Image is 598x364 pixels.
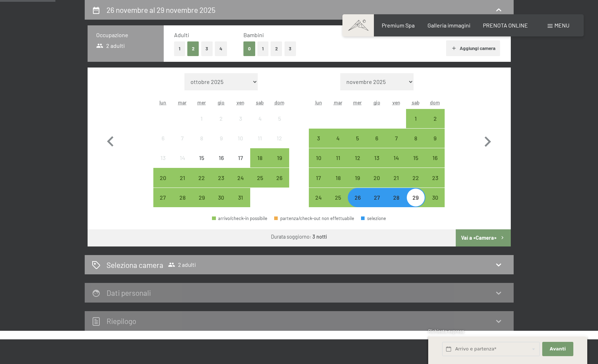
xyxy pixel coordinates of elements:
div: 11 [329,155,347,173]
div: Sat Oct 04 2025 [250,109,270,128]
div: arrivo/check-in possibile [367,129,386,148]
div: selezione [361,216,386,221]
div: Sat Nov 01 2025 [406,109,425,128]
div: Mon Nov 17 2025 [309,168,328,187]
abbr: domenica [430,99,440,105]
div: 8 [407,135,425,153]
div: arrivo/check-in possibile [270,168,289,187]
div: 15 [407,155,425,173]
div: Fri Oct 17 2025 [231,148,250,168]
div: arrivo/check-in non effettuabile [212,129,231,148]
div: arrivo/check-in non effettuabile [250,129,270,148]
div: Wed Oct 22 2025 [192,168,211,187]
div: arrivo/check-in non effettuabile [192,109,211,128]
div: Tue Oct 14 2025 [173,148,192,168]
div: 5 [270,116,288,134]
div: arrivo/check-in possibile [425,109,445,128]
div: 1 [407,116,425,134]
div: arrivo/check-in possibile [250,168,270,187]
div: 16 [212,155,230,173]
div: Mon Oct 13 2025 [153,148,173,168]
abbr: martedì [334,99,342,105]
span: Bambini [243,31,264,38]
div: 1 [193,116,211,134]
div: arrivo/check-in possibile [406,148,425,168]
div: Wed Nov 26 2025 [348,188,367,207]
span: Richiesta express [428,328,464,334]
div: Thu Oct 30 2025 [212,188,231,207]
div: Sun Oct 19 2025 [270,148,289,168]
div: arrivo/check-in possibile [425,129,445,148]
div: Fri Nov 21 2025 [386,168,406,187]
div: Thu Oct 09 2025 [212,129,231,148]
div: 10 [232,135,249,153]
abbr: martedì [178,99,187,105]
div: Sun Nov 16 2025 [425,148,445,168]
h2: Seleziona camera [107,260,163,270]
div: Mon Nov 24 2025 [309,188,328,207]
button: 3 [201,41,213,56]
div: arrivo/check-in possibile [192,168,211,187]
div: arrivo/check-in non effettuabile [212,148,231,168]
div: Mon Oct 20 2025 [153,168,173,187]
button: 4 [215,41,227,56]
div: 29 [407,195,425,213]
span: Menu [554,22,569,29]
div: arrivo/check-in non effettuabile [270,129,289,148]
div: Sat Nov 29 2025 [406,188,425,207]
div: Fri Nov 28 2025 [386,188,406,207]
div: 2 [212,116,230,134]
div: 22 [193,175,211,193]
a: PRENOTA ONLINE [483,22,528,29]
div: Sat Oct 25 2025 [250,168,270,187]
div: Wed Oct 08 2025 [192,129,211,148]
div: Wed Oct 29 2025 [192,188,211,207]
div: 30 [426,195,444,213]
div: 6 [368,135,386,153]
button: 2 [271,41,282,56]
h3: Occupazione [96,31,155,39]
div: Wed Nov 19 2025 [348,168,367,187]
div: Sat Nov 22 2025 [406,168,425,187]
div: arrivo/check-in non effettuabile [173,129,192,148]
div: Fri Nov 14 2025 [386,148,406,168]
div: Wed Oct 01 2025 [192,109,211,128]
div: Sun Nov 09 2025 [425,129,445,148]
div: 18 [251,155,269,173]
div: Tue Nov 25 2025 [328,188,348,207]
div: Tue Oct 21 2025 [173,168,192,187]
div: Thu Oct 16 2025 [212,148,231,168]
div: 9 [212,135,230,153]
div: Fri Oct 24 2025 [231,168,250,187]
div: arrivo/check-in possibile [348,188,367,207]
div: arrivo/check-in non effettuabile [250,109,270,128]
div: Fri Oct 31 2025 [231,188,250,207]
div: arrivo/check-in possibile [173,168,192,187]
div: Tue Nov 04 2025 [328,129,348,148]
div: arrivo/check-in possibile [386,148,406,168]
div: arrivo/check-in non effettuabile [153,129,173,148]
div: Mon Nov 03 2025 [309,129,328,148]
div: Sun Nov 02 2025 [425,109,445,128]
div: Tue Oct 28 2025 [173,188,192,207]
div: arrivo/check-in possibile [153,188,173,207]
div: 11 [251,135,269,153]
button: Vai a «Camera» [456,229,510,246]
div: arrivo/check-in non effettuabile [153,148,173,168]
div: Tue Nov 18 2025 [328,168,348,187]
div: Sun Oct 26 2025 [270,168,289,187]
div: 7 [387,135,405,153]
div: 26 [270,175,288,193]
div: 24 [232,175,249,193]
div: 10 [310,155,327,173]
div: 17 [310,175,327,193]
div: 24 [310,195,327,213]
span: Galleria immagini [428,22,470,29]
div: arrivo/check-in possibile [367,168,386,187]
div: 18 [329,175,347,193]
abbr: sabato [256,99,264,105]
h2: Riepilogo [107,316,136,325]
abbr: venerdì [392,99,400,105]
div: Durata soggiorno: [271,233,327,240]
div: partenza/check-out non effettuabile [274,216,354,221]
